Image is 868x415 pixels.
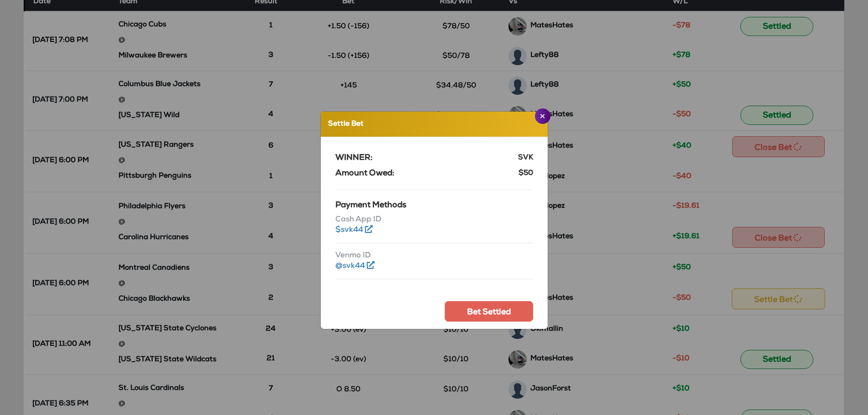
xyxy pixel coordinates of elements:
[335,201,533,211] h6: Payment Methods
[445,301,533,322] button: Bet Settled
[335,262,375,270] a: @svk44
[335,169,395,179] h6: Amount Owed:
[518,154,533,163] h6: SVK
[519,169,533,178] h6: $50
[335,251,533,261] span: Venmo ID
[335,226,373,234] a: $svk44
[335,154,373,164] h6: WINNER:
[328,119,364,130] h5: Settle Bet
[540,114,545,118] img: Close
[335,215,533,225] span: Cash App ID
[535,108,550,124] button: Close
